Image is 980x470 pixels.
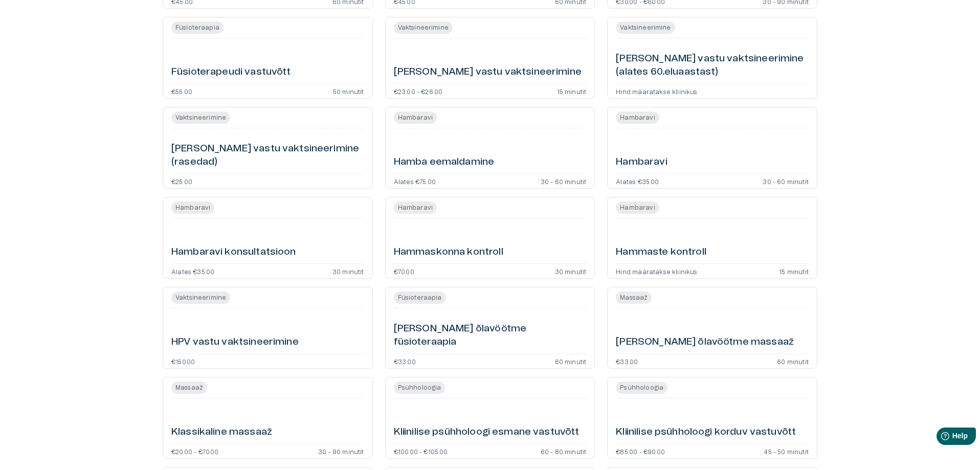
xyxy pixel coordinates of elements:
[779,268,809,274] p: 15 minutit
[616,292,652,304] span: Massaaž
[171,202,214,214] span: Hambaravi
[394,245,503,259] h6: Hammaskonna kontroll
[900,423,980,452] iframe: Help widget launcher
[171,88,192,94] p: €55.00
[394,268,414,274] p: €70.00
[394,178,436,184] p: Alates €75.00
[616,245,706,259] h6: Hammaste kontroll
[616,111,659,124] span: Hambaravi
[171,335,299,349] h6: HPV vastu vaktsineerimine
[394,426,580,439] h6: Kliinilise psühholoogi esmane vastuvõtt
[171,382,207,394] span: Massaaž
[763,178,809,184] p: 30 - 60 minutit
[616,155,667,169] h6: Hambaravi
[394,358,416,364] p: €33.00
[394,322,587,349] h6: [PERSON_NAME] õlavöötme füsioteraapia
[555,358,587,364] p: 60 minutit
[607,287,817,369] a: Open service booking details
[163,197,373,279] a: Open service booking details
[616,21,675,34] span: Vaktsineerimine
[607,107,817,189] a: Open service booking details
[616,178,659,184] p: Alates €35.00
[616,448,665,454] p: €85.00 - €90.00
[171,426,272,439] h6: Klassikaline massaaž
[394,292,446,304] span: Füsioteraapia
[163,17,373,99] a: Open service booking details
[171,178,192,184] p: €25.00
[607,197,817,279] a: Open service booking details
[394,88,443,94] p: €23.00 - €26.00
[171,268,214,274] p: Alates €35.00
[555,268,587,274] p: 30 minutit
[385,197,595,279] a: Open service booking details
[616,268,697,274] p: Hind määratakse kliinikus
[616,202,659,214] span: Hambaravi
[171,448,219,454] p: €20.00 - €70.00
[616,426,796,439] h6: Kliinilise psühholoogi korduv vastuvõtt
[777,358,809,364] p: 60 minutit
[171,292,230,304] span: Vaktsineerimine
[616,88,697,94] p: Hind määratakse kliinikus
[385,287,595,369] a: Open service booking details
[163,287,373,369] a: Open service booking details
[394,382,446,394] span: Psühholoogia
[616,52,809,79] h6: [PERSON_NAME] vastu vaktsineerimine (alates 60.eluaastast)
[171,142,364,169] h6: [PERSON_NAME] vastu vaktsineerimine (rasedad)
[394,448,448,454] p: €100.00 - €105.00
[171,111,230,124] span: Vaktsineerimine
[171,65,291,79] h6: Füsioterapeudi vastuvõtt
[385,17,595,99] a: Open service booking details
[318,448,364,454] p: 30 - 90 minutit
[394,155,495,169] h6: Hamba eemaldamine
[171,21,224,34] span: Füsioteraapia
[616,382,667,394] span: Psühholoogia
[163,107,373,189] a: Open service booking details
[171,358,195,364] p: €150.00
[171,245,296,259] h6: Hambaravi konsultatsioon
[332,268,364,274] p: 30 minutit
[394,111,437,124] span: Hambaravi
[541,178,587,184] p: 30 - 60 minutit
[541,448,587,454] p: 60 - 80 minutit
[616,358,638,364] p: €33.00
[333,88,364,94] p: 50 minutit
[764,448,809,454] p: 45 - 50 minutit
[394,65,582,79] h6: [PERSON_NAME] vastu vaktsineerimine
[616,335,794,349] h6: [PERSON_NAME] õlavöötme massaaž
[607,17,817,99] a: Open service booking details
[385,107,595,189] a: Open service booking details
[557,88,587,94] p: 15 minutit
[394,21,453,34] span: Vaktsineerimine
[394,202,437,214] span: Hambaravi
